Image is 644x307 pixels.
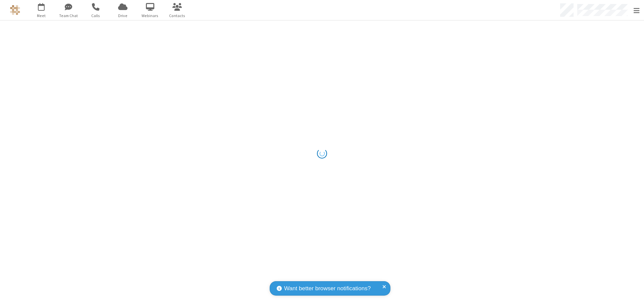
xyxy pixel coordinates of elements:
span: Contacts [165,13,190,19]
span: Drive [110,13,136,19]
span: Team Chat [56,13,81,19]
span: Calls [83,13,108,19]
span: Meet [29,13,54,19]
span: Webinars [138,13,163,19]
span: Want better browser notifications? [284,284,371,293]
img: QA Selenium DO NOT DELETE OR CHANGE [10,5,20,15]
